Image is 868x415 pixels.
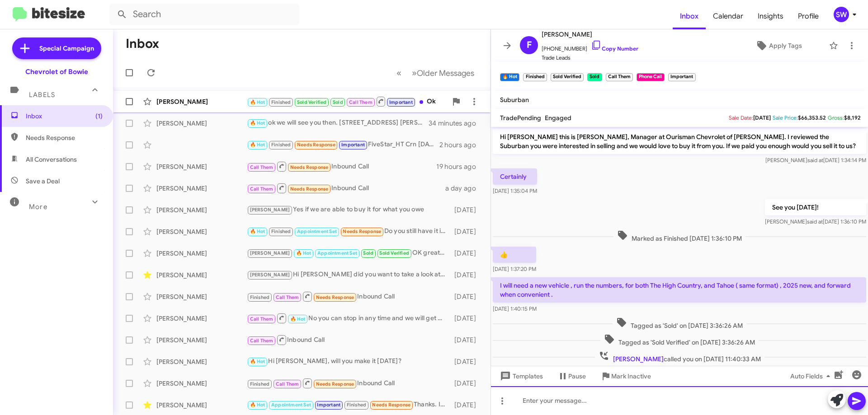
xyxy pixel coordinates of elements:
[341,142,365,148] span: Important
[450,292,483,301] div: [DATE]
[156,357,247,366] div: [PERSON_NAME]
[333,99,343,105] span: Sold
[493,187,537,194] span: [DATE] 1:35:04 PM
[156,97,247,106] div: [PERSON_NAME]
[732,37,825,54] button: Apply Tags
[790,368,834,384] span: Auto Fields
[297,228,337,234] span: Appointment Set
[297,142,335,148] span: Needs Response
[542,40,638,53] span: [PHONE_NUMBER]
[247,226,450,237] div: Do you still have it in stock?
[250,272,290,278] span: [PERSON_NAME]
[250,142,265,148] span: 🔥 Hot
[450,379,483,388] div: [DATE]
[606,73,633,81] small: Call Them
[271,228,291,234] span: Finished
[765,199,866,215] p: See you [DATE]!
[347,402,367,408] span: Finished
[450,314,483,323] div: [DATE]
[290,316,306,322] span: 🔥 Hot
[613,230,745,243] span: Marked as Finished [DATE] 1:36:10 PM
[316,381,354,387] span: Needs Response
[156,249,247,258] div: [PERSON_NAME]
[807,218,823,225] span: said at
[392,64,480,82] nav: Page navigation example
[247,312,450,324] div: No you can stop in any time and we will get you taken care of
[156,314,247,323] div: [PERSON_NAME]
[542,53,638,62] span: Trade Leads
[412,67,417,79] span: »
[156,401,247,410] div: [PERSON_NAME]
[247,161,436,172] div: Inbound Call
[527,38,532,52] span: F
[247,291,450,302] div: Inbound Call
[600,334,759,347] span: Tagged as 'Sold Verified' on [DATE] 3:36:26 AM
[791,3,826,29] a: Profile
[156,379,247,388] div: [PERSON_NAME]
[271,402,311,408] span: Appointment Set
[637,73,665,81] small: Phone Call
[750,3,791,29] span: Insights
[500,96,529,104] span: Suburban
[783,368,841,384] button: Auto Fields
[276,381,299,387] span: Call Them
[765,157,866,163] span: [PERSON_NAME] [DATE] 1:34:14 PM
[296,250,311,256] span: 🔥 Hot
[773,114,798,121] span: Sale Price:
[613,317,746,330] span: Tagged as 'Sold' on [DATE] 3:36:26 AM
[550,368,593,384] button: Pause
[317,402,340,408] span: Important
[417,68,474,78] span: Older Messages
[126,37,159,51] h1: Inbox
[611,368,651,384] span: Mark Inactive
[372,402,410,408] span: Needs Response
[29,91,55,99] span: Labels
[250,186,274,192] span: Call Them
[593,368,658,384] button: Mark Inactive
[95,112,103,121] span: (1)
[297,99,327,105] span: Sold Verified
[250,250,290,256] span: [PERSON_NAME]
[247,96,447,107] div: Ok
[247,356,450,367] div: Hi [PERSON_NAME], will you make it [DATE]?
[290,164,329,170] span: Needs Response
[523,73,547,81] small: Finished
[673,3,706,29] a: Inbox
[26,177,60,186] span: Save a Deal
[250,402,265,408] span: 🔥 Hot
[156,336,247,345] div: [PERSON_NAME]
[450,357,483,366] div: [DATE]
[247,182,445,194] div: Inbound Call
[247,248,450,258] div: OK great to hear, I will let [PERSON_NAME] in finance know that you would like them emailed.
[250,316,274,322] span: Call Them
[493,266,536,272] span: [DATE] 1:37:20 PM
[844,114,861,121] span: $8,192
[247,334,450,345] div: Inbound Call
[828,114,844,121] span: Gross:
[247,270,450,280] div: Hi [PERSON_NAME] did you want to take a look at anything in person?
[668,73,695,81] small: Important
[156,205,247,214] div: [PERSON_NAME]
[406,64,480,82] button: Next
[250,99,265,105] span: 🔥 Hot
[250,207,290,213] span: [PERSON_NAME]
[276,294,299,300] span: Call Them
[753,114,771,121] span: [DATE]
[493,305,537,312] span: [DATE] 1:40:15 PM
[247,140,439,150] div: FiveStar_HT Crn [DATE]-[DATE] $3.79 -2.25 Crn [DATE] $3.77 -2.25 Bns [DATE]-[DATE] $9.52 -1.0 Bns...
[156,184,247,193] div: [PERSON_NAME]
[591,45,638,52] a: Copy Number
[290,186,329,192] span: Needs Response
[343,228,381,234] span: Needs Response
[765,218,866,225] span: [PERSON_NAME] [DATE] 1:36:10 PM
[498,368,543,384] span: Templates
[271,99,291,105] span: Finished
[436,162,483,171] div: 19 hours ago
[396,67,401,79] span: «
[156,162,247,171] div: [PERSON_NAME]
[26,112,103,121] span: Inbox
[542,29,638,40] span: [PERSON_NAME]
[250,338,274,344] span: Call Them
[247,400,450,410] div: Thanks. I appreciate your help.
